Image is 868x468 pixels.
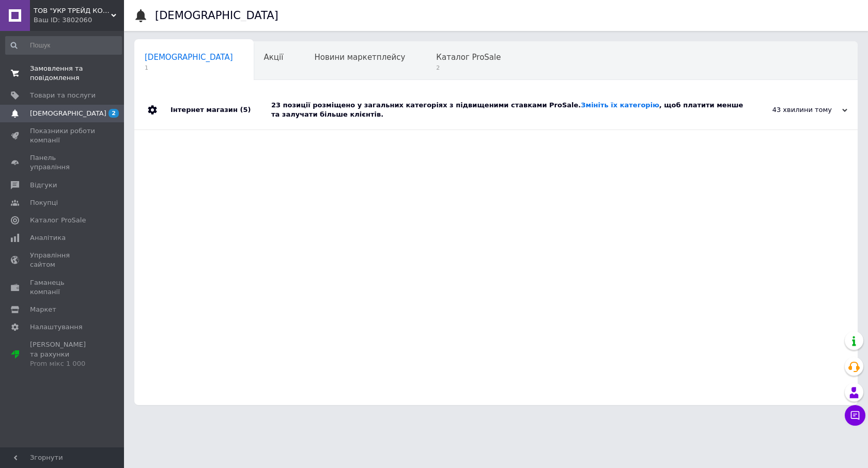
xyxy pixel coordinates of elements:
span: Налаштування [30,322,83,332]
span: (5) [240,106,251,114]
a: Змініть їх категорію [581,101,659,109]
span: Акції [264,53,284,62]
span: 2 [436,64,501,72]
span: 1 [145,64,233,72]
span: Товари та послуги [30,91,96,100]
span: Показники роботи компанії [30,126,96,145]
span: Панель управління [30,153,96,172]
span: Відгуки [30,181,57,190]
button: Чат з покупцем [845,405,865,426]
div: Інтернет магазин [171,90,271,130]
span: [DEMOGRAPHIC_DATA] [30,109,106,118]
span: Каталог ProSale [30,216,86,225]
span: Маркет [30,305,56,314]
span: Замовлення та повідомлення [30,64,96,83]
span: Управління сайтом [30,251,96,269]
div: Ваш ID: 3802060 [34,15,124,25]
span: Каталог ProSale [436,53,501,62]
span: Покупці [30,198,58,207]
span: Новини маркетплейсу [314,53,405,62]
span: ТОВ "УКР ТРЕЙД КОМПАНІ" [34,6,111,15]
span: 2 [109,109,119,118]
h1: [DEMOGRAPHIC_DATA] [155,9,278,22]
span: [DEMOGRAPHIC_DATA] [145,53,233,62]
span: Гаманець компанії [30,278,96,297]
div: Prom мікс 1 000 [30,359,96,368]
span: Аналітика [30,233,66,243]
div: 23 позиції розміщено у загальних категоріях з підвищеними ставками ProSale. , щоб платити менше т... [271,101,744,119]
span: [PERSON_NAME] та рахунки [30,340,96,368]
div: 43 хвилини тому [744,105,847,115]
input: Пошук [5,36,122,55]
